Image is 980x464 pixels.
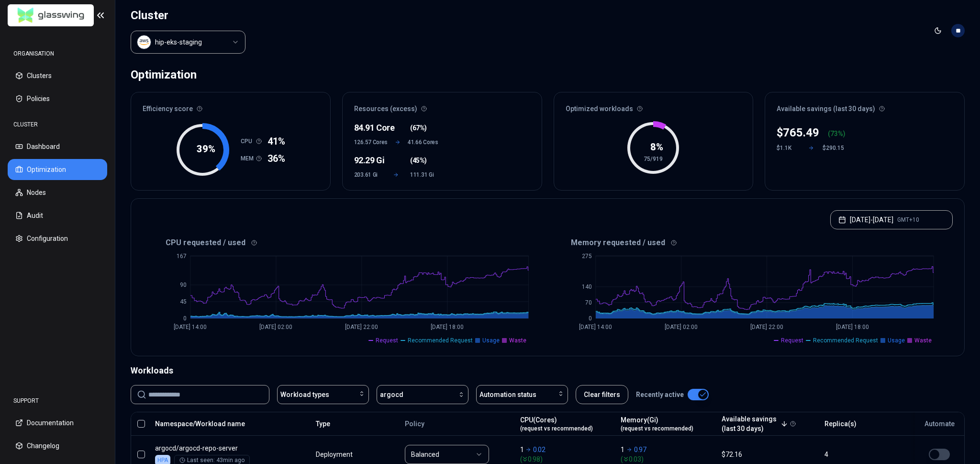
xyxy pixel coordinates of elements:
[8,44,107,63] div: ORGANISATION
[412,123,425,133] span: 67%
[777,125,819,140] div: $
[8,88,107,109] button: Policies
[897,216,919,224] span: GMT+10
[836,324,869,330] tspan: [DATE] 18:00
[830,210,953,229] button: [DATE]-[DATE]GMT+10
[823,144,846,152] div: $290.15
[765,92,964,119] div: Available savings (last 30 days)
[376,337,398,344] span: Request
[259,324,292,330] tspan: [DATE] 02:00
[354,138,388,146] span: 126.57 Cores
[581,283,591,290] tspan: 140
[520,425,593,432] span: (request vs recommended)
[8,228,107,249] button: Configuration
[8,435,107,456] button: Changelog
[644,156,663,162] tspan: 75/919
[665,324,698,330] tspan: [DATE] 02:00
[267,152,285,165] span: 36%
[520,445,524,454] p: 1
[345,324,378,330] tspan: [DATE] 22:00
[241,155,256,162] h1: MEM
[781,337,803,344] span: Request
[533,445,546,454] p: 0.02
[8,412,107,433] button: Documentation
[722,414,788,433] button: Available savings(last 30 days)
[197,143,215,155] tspan: 39 %
[131,31,245,54] button: Select a value
[8,115,107,134] div: CLUSTER
[8,205,107,226] button: Audit
[316,450,354,459] div: Deployment
[479,390,536,399] span: Automation status
[14,4,88,27] img: GlassWing
[179,456,245,464] div: Last seen: 43min ago
[722,450,816,459] div: $72.16
[8,65,107,86] button: Clusters
[131,364,965,377] div: Workloads
[650,141,663,153] tspan: 8 %
[431,324,464,330] tspan: [DATE] 18:00
[354,121,382,135] div: 84.91 Core
[183,315,187,322] tspan: 0
[139,37,149,47] img: aws
[548,237,953,249] div: Memory requested / used
[177,253,187,260] tspan: 167
[155,443,307,453] p: argocd-repo-server
[750,324,783,330] tspan: [DATE] 22:00
[579,324,612,330] tspan: [DATE] 14:00
[8,136,107,157] button: Dashboard
[830,129,838,138] p: 73
[410,171,438,179] span: 111.31 Gi
[621,445,624,454] p: 1
[621,425,693,432] span: (request vs recommended)
[143,237,548,249] div: CPU requested / used
[316,414,330,433] button: Type
[783,125,819,140] p: 765.49
[581,253,591,260] tspan: 275
[180,282,187,288] tspan: 90
[241,137,256,145] h1: CPU
[8,391,107,410] div: SUPPORT
[888,337,905,344] span: Usage
[914,337,932,344] span: Waste
[408,138,438,146] span: 41.66 Cores
[180,298,187,305] tspan: 45
[408,337,473,344] span: Recommended Request
[155,37,202,47] div: hip-eks-staging
[131,8,245,23] h1: Cluster
[410,123,427,133] span: ( )
[621,414,693,433] button: Memory(Gi)(request vs recommended)
[585,299,591,306] tspan: 70
[824,450,905,459] div: 4
[8,159,107,180] button: Optimization
[267,135,285,148] span: 41%
[621,454,713,464] span: ( 0.03 )
[354,171,382,179] span: 203.61 Gi
[520,454,612,464] span: ( 0.98 )
[509,337,526,344] span: Waste
[576,385,628,404] button: Clear filters
[174,324,207,330] tspan: [DATE] 14:00
[777,144,800,152] div: $1.1K
[588,315,591,322] tspan: 0
[813,337,878,344] span: Recommended Request
[410,156,427,165] span: ( )
[520,415,593,432] div: CPU(Cores)
[354,154,382,167] div: 92.29 Gi
[8,182,107,203] button: Nodes
[554,92,753,119] div: Optimized workloads
[155,414,245,433] button: Namespace/Workload name
[621,415,693,432] div: Memory(Gi)
[929,449,950,460] button: This workload cannot be automated, because HPA is applied or managed by Gitops.
[380,390,403,399] span: argocd
[636,390,684,399] p: Recently active
[476,385,568,404] button: Automation status
[280,390,329,399] span: Workload types
[377,385,468,404] button: argocd
[131,65,197,84] div: Optimization
[520,414,593,433] button: CPU(Cores)(request vs recommended)
[277,385,369,404] button: Workload types
[343,92,542,119] div: Resources (excess)
[634,445,646,454] p: 0.97
[828,129,846,138] div: ( %)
